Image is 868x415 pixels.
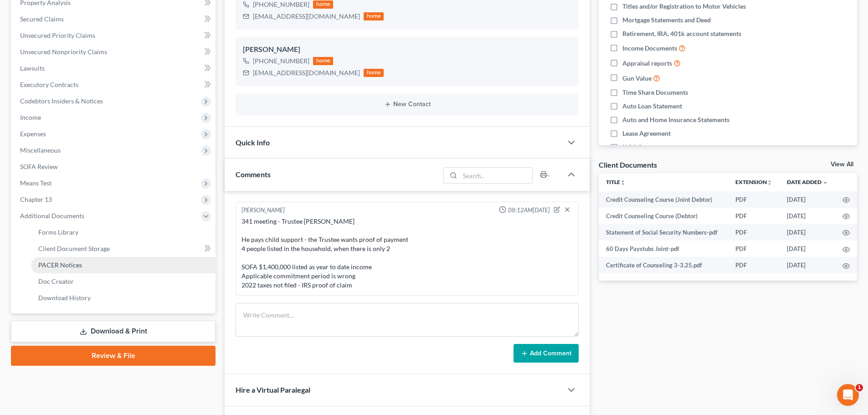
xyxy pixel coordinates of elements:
[20,195,52,203] span: Chapter 13
[599,160,657,169] div: Client Documents
[241,217,573,290] div: 341 meeting - Trustee [PERSON_NAME] He pays child support - the Trustee wants proof of payment 4 ...
[20,179,51,187] span: Means Test
[253,56,309,66] div: [PHONE_NUMBER]
[831,161,853,168] a: View All
[20,31,95,39] span: Unsecured Priority Claims
[622,74,652,83] span: Gun Value
[253,12,360,21] div: [EMAIL_ADDRESS][DOMAIN_NAME]
[622,102,682,111] span: Auto Loan Statement
[856,384,863,391] span: 1
[780,257,835,273] td: [DATE]
[622,44,677,53] span: Income Documents
[253,68,360,77] div: [EMAIL_ADDRESS][DOMAIN_NAME]
[13,60,216,77] a: Lawsuits
[364,12,384,20] div: home
[38,261,82,269] span: PACER Notices
[13,159,216,175] a: SOFA Review
[780,241,835,257] td: [DATE]
[364,69,384,77] div: home
[241,206,285,215] div: [PERSON_NAME]
[313,0,333,9] div: home
[606,179,626,185] a: Titleunfold_more
[514,344,579,363] button: Add Comment
[767,180,772,185] i: unfold_more
[837,384,859,406] iframe: Intercom live chat
[11,346,216,366] a: Review & File
[20,15,64,23] span: Secured Claims
[599,224,728,241] td: Statement of Social Security Numbers-pdf
[31,273,216,290] a: Doc Creator
[622,59,672,68] span: Appraisal reports
[13,11,216,27] a: Secured Claims
[20,64,45,72] span: Lawsuits
[599,208,728,224] td: Credit Counseling Course (Debtor)
[20,97,103,105] span: Codebtors Insiders & Notices
[31,241,216,257] a: Client Document Storage
[508,206,550,215] span: 08:12AM[DATE]
[622,15,711,25] span: Mortgage Statements and Deed
[620,180,626,185] i: unfold_more
[31,257,216,273] a: PACER Notices
[20,48,107,56] span: Unsecured Nonpriority Claims
[313,57,333,65] div: home
[20,146,61,154] span: Miscellaneous
[460,168,533,183] input: Search...
[599,191,728,208] td: Credit Counseling Course (Joint Debtor)
[38,245,110,252] span: Client Document Storage
[599,257,728,273] td: Certificate of Counseling 3-3.25.pdf
[20,130,46,138] span: Expenses
[236,170,271,179] span: Comments
[599,241,728,257] td: 60 Days Paystubs Joint-pdf
[622,115,729,124] span: Auto and Home Insurance Statements
[780,208,835,224] td: [DATE]
[728,191,780,208] td: PDF
[622,129,671,138] span: Lease Agreement
[780,191,835,208] td: [DATE]
[38,228,78,236] span: Forms Library
[20,163,58,170] span: SOFA Review
[38,277,74,285] span: Doc Creator
[20,113,41,121] span: Income
[20,212,84,220] span: Additional Documents
[31,290,216,306] a: Download History
[236,385,310,394] span: Hire a Virtual Paralegal
[728,224,780,241] td: PDF
[822,180,828,185] i: expand_more
[787,179,828,185] a: Date Added expand_more
[236,138,270,147] span: Quick Info
[243,101,571,108] button: New Contact
[11,321,216,342] a: Download & Print
[622,88,688,97] span: Time Share Documents
[622,2,746,11] span: Titles and/or Registration to Motor Vehicles
[243,44,571,55] div: [PERSON_NAME]
[20,81,78,88] span: Executory Contracts
[728,208,780,224] td: PDF
[38,294,91,302] span: Download History
[13,27,216,44] a: Unsecured Priority Claims
[13,44,216,60] a: Unsecured Nonpriority Claims
[622,143,668,152] span: HOA Statement
[13,77,216,93] a: Executory Contracts
[780,224,835,241] td: [DATE]
[728,257,780,273] td: PDF
[31,224,216,241] a: Forms Library
[622,29,741,38] span: Retirement, IRA, 401k account statements
[728,241,780,257] td: PDF
[735,179,772,185] a: Extensionunfold_more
